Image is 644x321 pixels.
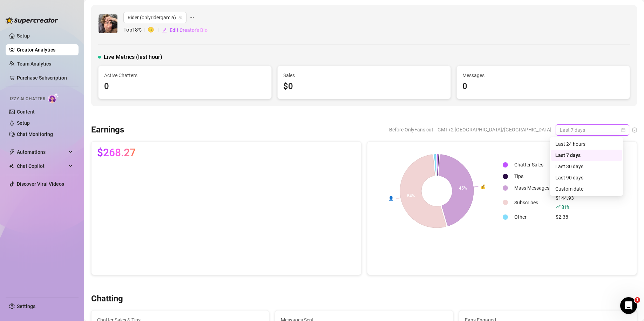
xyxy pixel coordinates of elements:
a: Creator Analytics [17,44,73,55]
div: Last 90 days [551,172,622,183]
a: Chat Monitoring [17,131,53,137]
td: Tips [511,171,552,182]
span: 81 % [561,204,569,210]
div: Custom date [555,185,618,193]
div: Last 30 days [551,161,622,172]
div: 0 [462,80,624,93]
span: GMT+2 [GEOGRAPHIC_DATA]/[GEOGRAPHIC_DATA] [438,124,551,135]
a: Setup [17,33,30,39]
td: Subscribes [511,194,552,211]
a: Discover Viral Videos [17,181,64,187]
div: $2.38 [556,213,574,221]
iframe: Intercom live chat [620,297,637,314]
div: Last 7 days [555,151,618,159]
img: Rider [99,14,117,33]
a: Purchase Subscription [17,75,67,81]
span: rise [556,204,561,209]
h3: Chatting [91,293,123,305]
span: calendar [621,128,625,132]
h3: Earnings [91,124,124,136]
text: 👤 [388,195,393,200]
td: Other [511,212,552,223]
a: Content [17,109,35,115]
span: 1 [635,297,640,303]
div: Custom date [551,183,622,194]
div: Last 24 hours [555,140,618,148]
div: $0 [283,80,445,93]
img: AI Chatter [48,93,59,103]
span: team [178,15,183,20]
img: logo-BBDzfeDw.svg [6,17,58,24]
div: Last 90 days [555,174,618,182]
img: Chat Copilot [9,164,14,169]
span: Sales [283,71,445,79]
a: Setup [17,120,30,126]
span: Automations [17,146,67,158]
span: Messages [462,71,624,79]
span: Chat Copilot [17,160,67,172]
span: thunderbolt [9,149,15,155]
span: $268.27 [97,147,136,158]
td: Chatter Sales [511,159,552,170]
span: Before OnlyFans cut [389,124,433,135]
span: Last 7 days [560,125,625,135]
span: 🙂 [148,26,162,34]
text: 💰 [480,184,486,189]
span: Izzy AI Chatter [10,96,45,102]
span: Active Chatters [104,71,266,79]
div: Last 24 hours [551,138,622,150]
button: Edit Creator's Bio [162,25,208,36]
span: edit [162,28,167,33]
div: Last 7 days [551,150,622,161]
span: Live Metrics (last hour) [104,53,162,61]
a: Team Analytics [17,61,51,67]
div: Last 30 days [555,163,618,170]
span: Rider (onlyridergarcia) [128,12,182,23]
div: 0 [104,80,266,93]
a: Settings [17,303,35,309]
span: ellipsis [189,12,194,23]
div: $144.93 [556,194,574,211]
td: Mass Messages [511,183,552,193]
span: Edit Creator's Bio [170,27,208,33]
span: Top 18 % [123,26,148,34]
span: info-circle [632,128,637,132]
